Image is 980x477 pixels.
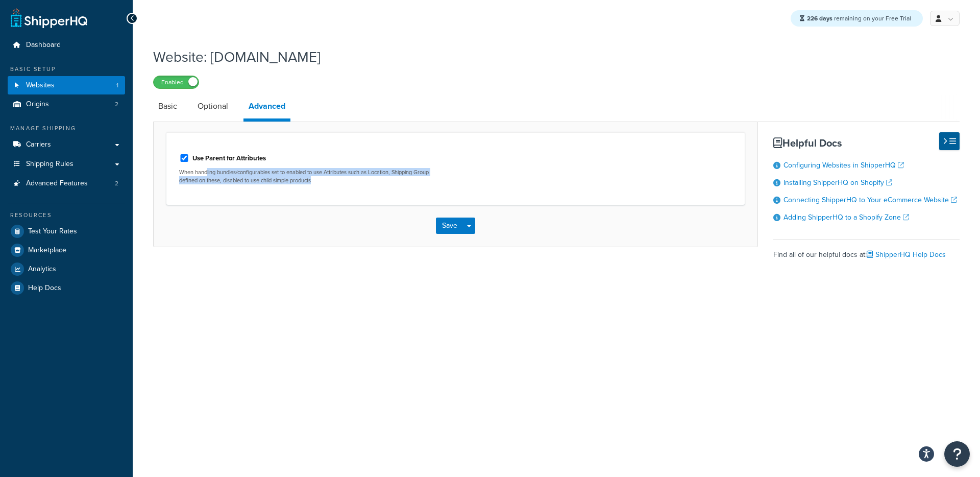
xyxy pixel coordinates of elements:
[8,65,125,74] div: Basic Setup
[773,137,960,149] h3: Helpful Docs
[26,160,73,169] span: Shipping Rules
[807,14,911,23] span: remaining on your Free Trial
[807,14,832,23] strong: 226 days
[28,227,77,236] span: Test Your Rates
[783,177,892,188] a: Installing ShipperHQ on Shopify
[8,95,125,114] li: Origins
[8,95,125,114] a: Origins2
[8,279,125,297] a: Help Docs
[8,76,125,95] a: Websites1
[783,160,904,171] a: Configuring Websites in ShipperHQ
[939,132,960,150] button: Hide Help Docs
[154,76,199,88] label: Enabled
[115,179,118,188] span: 2
[8,260,125,278] a: Analytics
[8,174,125,193] li: Advanced Features
[8,135,125,154] a: Carriers
[192,154,266,163] label: Use Parent for Attributes
[26,41,61,50] span: Dashboard
[8,222,125,241] a: Test Your Rates
[8,36,125,55] a: Dashboard
[26,81,55,90] span: Websites
[8,241,125,259] a: Marketplace
[944,441,970,467] button: Open Resource Center
[26,100,49,109] span: Origins
[28,265,56,274] span: Analytics
[8,174,125,193] a: Advanced Features2
[153,94,182,118] a: Basic
[116,81,118,90] span: 1
[179,169,448,184] p: When handling bundles/configurables set to enabled to use Attributes such as Location, Shipping G...
[8,211,125,220] div: Resources
[115,100,118,109] span: 2
[192,94,233,118] a: Optional
[8,124,125,133] div: Manage Shipping
[8,155,125,174] a: Shipping Rules
[783,195,957,205] a: Connecting ShipperHQ to Your eCommerce Website
[28,246,66,255] span: Marketplace
[867,249,946,260] a: ShipperHQ Help Docs
[8,76,125,95] li: Websites
[26,140,51,149] span: Carriers
[26,179,88,188] span: Advanced Features
[243,94,290,122] a: Advanced
[153,47,947,67] h1: Website: [DOMAIN_NAME]
[773,240,960,262] div: Find all of our helpful docs at:
[28,284,61,293] span: Help Docs
[783,212,909,223] a: Adding ShipperHQ to a Shopify Zone
[436,218,463,234] button: Save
